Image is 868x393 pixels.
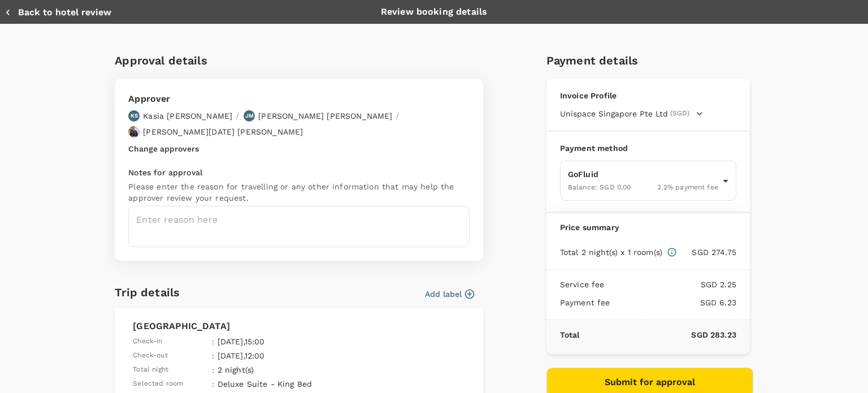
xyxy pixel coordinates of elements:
[212,364,214,375] span: :
[425,288,474,300] button: Add label
[212,350,214,361] span: :
[560,279,605,290] p: Service fee
[568,183,631,191] span: Balance : SGD 0.00
[677,247,736,258] p: SGD 274.75
[560,297,610,308] p: Payment fee
[133,319,465,333] p: [GEOGRAPHIC_DATA]
[218,350,363,361] p: [DATE] , 12:00
[128,92,470,106] p: Approver
[133,364,168,375] span: Total night
[131,112,138,120] p: KS
[560,222,736,233] p: Price summary
[560,161,736,201] div: GoFluidBalance: SGD 0.002.2% payment fee
[258,110,392,122] p: [PERSON_NAME] [PERSON_NAME]
[128,144,199,153] button: Change approvers
[143,126,303,137] p: [PERSON_NAME][DATE] [PERSON_NAME]
[133,378,183,390] span: Selected room
[657,183,718,191] span: 2.2 % payment fee
[610,297,736,308] p: SGD 6.23
[560,247,662,258] p: Total 2 night(s) x 1 room(s)
[115,283,180,301] h6: Trip details
[396,110,399,122] p: /
[5,7,111,18] button: Back to hotel review
[218,336,363,347] p: [DATE] , 15:00
[381,5,487,19] p: Review booking details
[236,110,239,122] p: /
[560,142,736,154] p: Payment method
[212,336,214,347] span: :
[670,108,689,119] span: (SGD)
[128,167,470,178] p: Notes for approval
[560,108,703,119] button: Unispace Singapore Pte Ltd(SGD)
[115,51,483,70] h6: Approval details
[218,364,363,375] p: 2 night(s)
[133,350,167,361] span: Check-out
[143,110,232,122] p: Kasia [PERSON_NAME]
[580,329,736,340] p: SGD 283.23
[245,112,254,120] p: JM
[568,169,718,180] p: GoFluid
[560,108,668,119] span: Unispace Singapore Pte Ltd
[560,90,736,101] p: Invoice Profile
[128,126,140,137] img: avatar-66beb14e4999c.jpeg
[212,378,214,390] span: :
[218,378,363,390] p: Deluxe Suite - King Bed
[560,329,580,340] p: Total
[133,336,162,347] span: Check-in
[605,279,736,290] p: SGD 2.25
[546,51,753,70] h6: Payment details
[128,181,470,204] p: Please enter the reason for travelling or any other information that may help the approver review...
